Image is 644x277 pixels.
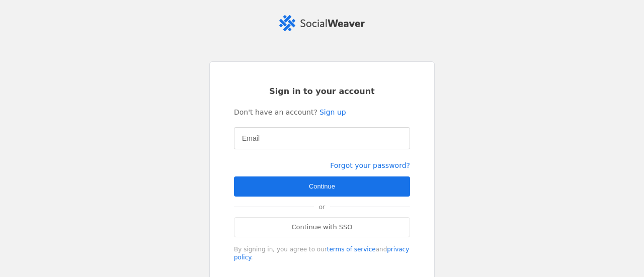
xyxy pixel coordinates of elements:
[269,86,375,97] span: Sign in to your account
[234,217,410,237] a: Continue with SSO
[309,181,335,192] span: Continue
[242,132,402,144] input: Email
[234,246,409,261] a: privacy policy
[327,246,376,253] a: terms of service
[242,132,260,144] mat-label: Email
[314,197,330,217] span: or
[319,107,346,117] a: Sign up
[330,161,410,169] a: Forgot your password?
[234,245,410,261] div: By signing in, you agree to our and .
[234,176,410,197] button: Continue
[234,107,317,117] span: Don't have an account?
